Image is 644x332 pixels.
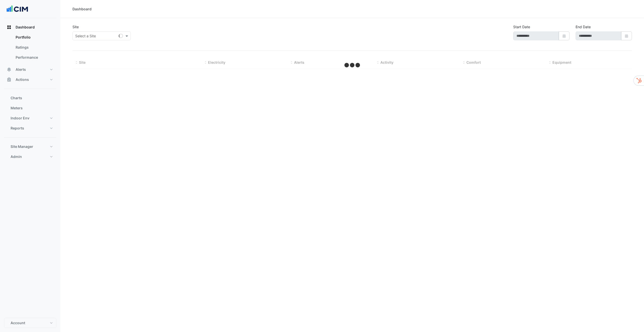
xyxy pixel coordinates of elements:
button: Admin [4,152,56,162]
a: Portfolio [12,32,56,42]
button: Reports [4,123,56,133]
span: Admin [11,154,22,159]
app-icon: Actions [7,77,12,82]
button: Indoor Env [4,113,56,123]
app-icon: Alerts [7,67,12,72]
span: Indoor Env [11,116,29,121]
button: Account [4,318,56,328]
a: Ratings [12,42,56,52]
button: Alerts [4,64,56,75]
button: Dashboard [4,22,56,32]
span: Site [79,60,86,64]
span: Reports [11,126,24,131]
span: Dashboard [16,25,35,30]
button: Actions [4,75,56,85]
img: Company Logo [6,4,29,14]
button: Charts [4,93,56,103]
label: Site [72,24,79,29]
a: Performance [12,52,56,62]
span: Activity [380,60,393,64]
button: Site Manager [4,142,56,152]
app-icon: Dashboard [7,25,12,30]
div: Dashboard [72,6,92,12]
span: Meters [11,106,23,111]
span: Comfort [466,60,481,64]
label: Start Date [513,24,530,29]
span: Electricity [208,60,225,64]
span: Alerts [294,60,304,64]
span: Charts [11,95,22,101]
button: Meters [4,103,56,113]
span: Equipment [552,60,571,64]
label: End Date [576,24,591,29]
span: Alerts [16,67,26,72]
span: Account [11,320,25,325]
span: Actions [16,77,29,82]
div: Dashboard [4,32,56,64]
span: Site Manager [11,144,33,149]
